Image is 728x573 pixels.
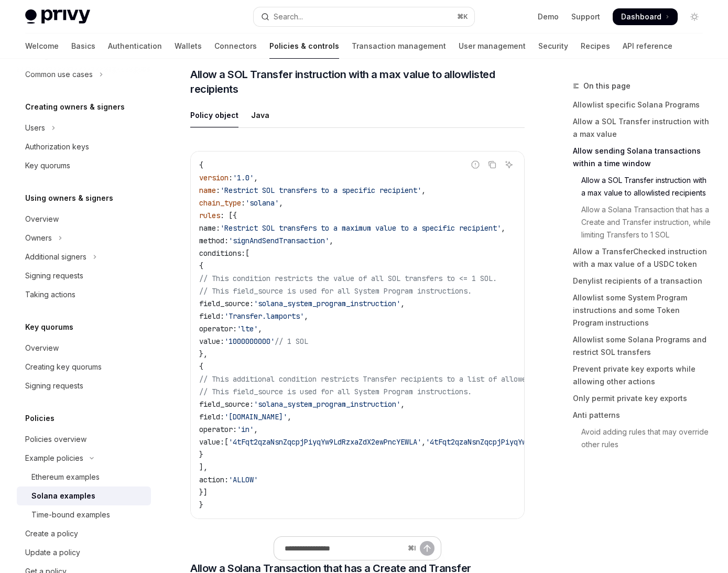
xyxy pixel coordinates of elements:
[573,96,711,113] a: Allowlist specific Solana Programs
[17,210,151,229] a: Overview
[199,186,216,195] span: name
[199,412,224,421] span: field:
[199,362,203,371] span: {
[573,331,711,361] a: Allowlist some Solana Programs and restrict SOL transfers
[245,248,249,258] span: [
[199,349,208,359] span: },
[224,437,229,447] span: [
[538,34,568,59] a: Security
[573,143,711,172] a: Allow sending Solana transactions within a time window
[538,12,559,22] a: Demo
[254,399,400,409] span: 'solana_system_program_instruction'
[199,248,245,258] span: conditions:
[190,103,238,127] div: Policy object
[199,160,203,170] span: {
[583,80,631,92] span: On this page
[199,274,497,283] span: // This condition restricts the value of all SOL transfers to <= 1 SOL.
[274,10,303,23] div: Search...
[25,361,102,373] div: Creating key quorums
[199,337,224,346] span: value:
[279,198,283,208] span: ,
[329,236,333,245] span: ,
[25,433,86,446] div: Policies overview
[285,537,404,560] input: Ask a question...
[199,425,237,434] span: operator:
[573,289,711,331] a: Allowlist some System Program instructions and some Token Program instructions
[457,13,468,21] span: ⌘ K
[352,34,446,59] a: Transaction management
[199,324,237,333] span: operator:
[199,173,229,182] span: version
[199,223,220,233] span: name:
[199,450,203,459] span: }
[199,198,241,208] span: chain_type
[573,201,711,243] a: Allow a Solana Transaction that has a Create and Transfer instruction, while limiting Transfers t...
[25,546,80,559] div: Update a policy
[258,324,262,333] span: ,
[199,261,203,271] span: {
[224,311,304,321] span: 'Transfer.lamports'
[199,500,203,510] span: }
[17,376,151,395] a: Signing requests
[220,223,501,233] span: 'Restrict SOL transfers to a maximum value to a specific recipient'
[216,186,220,195] span: :
[229,475,258,484] span: 'ALLOW'
[237,425,254,434] span: 'in'
[254,173,258,182] span: ,
[199,311,224,321] span: field:
[25,527,78,540] div: Create a policy
[251,103,269,127] div: Java
[199,462,208,472] span: ],
[199,374,577,384] span: // This additional condition restricts Transfer recipients to a list of allowed addresses.
[25,269,83,282] div: Signing requests
[199,475,229,484] span: action:
[229,437,421,447] span: '4tFqt2qzaNsnZqcpjPiyqYw9LdRzxaZdX2ewPncYEWLA'
[573,424,711,453] a: Avoid adding rules that may override other rules
[220,186,421,195] span: 'Restrict SOL transfers to a specific recipient'
[25,452,83,464] div: Example policies
[199,236,229,245] span: method:
[420,541,434,556] button: Send message
[17,449,151,468] button: Toggle Example policies section
[573,407,711,424] a: Anti patterns
[224,412,287,421] span: '[DOMAIN_NAME]'
[459,34,526,59] a: User management
[199,387,472,396] span: // This field_source is used for all System Program instructions.
[17,468,151,486] a: Ethereum examples
[25,213,59,225] div: Overview
[25,342,59,354] div: Overview
[25,122,45,134] div: Users
[571,12,600,22] a: Support
[17,229,151,247] button: Toggle Owners section
[254,299,400,308] span: 'solana_system_program_instruction'
[108,34,162,59] a: Authentication
[254,7,474,26] button: Open search
[229,173,233,182] span: :
[199,211,220,220] span: rules
[581,34,610,59] a: Recipes
[275,337,308,346] span: // 1 SOL
[25,412,55,425] h5: Policies
[573,243,711,273] a: Allow a TransferChecked instruction with a max value of a USDC token
[623,34,672,59] a: API reference
[199,299,254,308] span: field_source:
[400,299,405,308] span: ,
[400,399,405,409] span: ,
[17,358,151,376] a: Creating key quorums
[17,266,151,285] a: Signing requests
[31,471,100,483] div: Ethereum examples
[421,437,426,447] span: ,
[573,390,711,407] a: Only permit private key exports
[17,156,151,175] a: Key quorums
[220,211,237,220] span: : [{
[287,412,291,421] span: ,
[304,311,308,321] span: ,
[17,285,151,304] a: Taking actions
[71,34,95,59] a: Basics
[199,437,224,447] span: value:
[25,159,70,172] div: Key quorums
[199,286,472,296] span: // This field_source is used for all System Program instructions.
[17,486,151,505] a: Solana examples
[31,509,110,521] div: Time-bound examples
[25,101,125,113] h5: Creating owners & signers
